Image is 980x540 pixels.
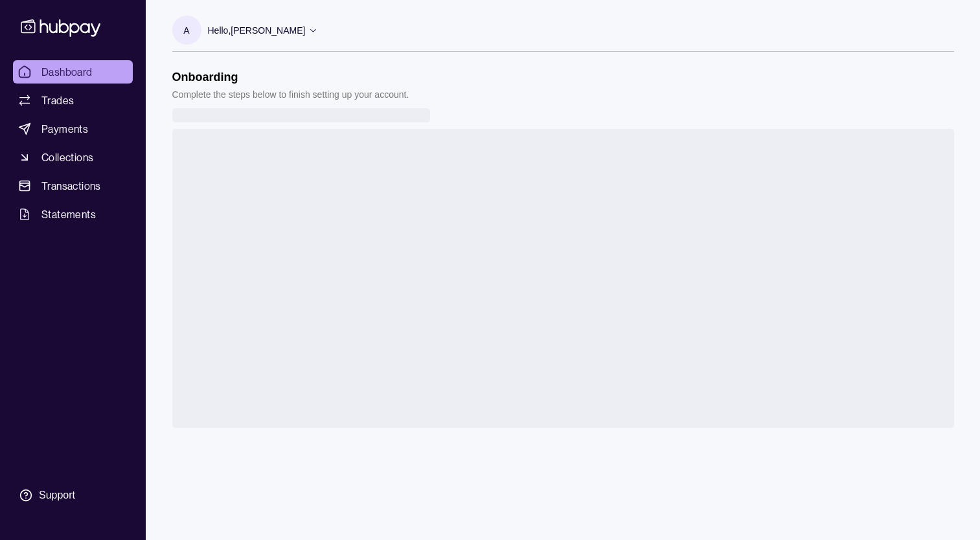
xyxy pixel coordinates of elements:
h1: Onboarding [172,70,409,84]
p: Hello, [PERSON_NAME] [208,23,306,38]
a: Collections [13,146,133,169]
span: Transactions [41,178,101,194]
a: Transactions [13,174,133,197]
span: Trades [41,93,74,108]
a: Support [13,482,133,509]
a: Payments [13,117,133,141]
span: Collections [41,150,93,165]
div: Support [39,488,75,502]
a: Dashboard [13,60,133,84]
a: Statements [13,203,133,226]
span: Dashboard [41,64,93,80]
a: Trades [13,89,133,112]
p: Complete the steps below to finish setting up your account. [172,87,409,102]
span: Statements [41,207,96,222]
p: A [183,23,189,38]
span: Payments [41,121,88,137]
